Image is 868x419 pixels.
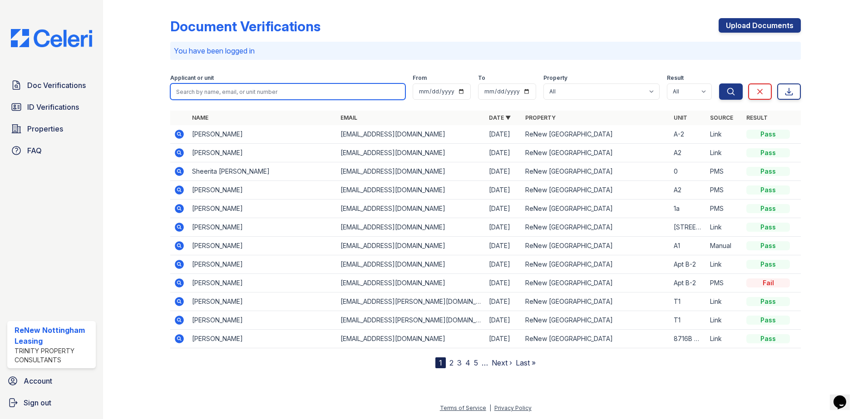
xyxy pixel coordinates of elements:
td: [EMAIL_ADDRESS][PERSON_NAME][DOMAIN_NAME] [337,292,485,311]
td: [EMAIL_ADDRESS][DOMAIN_NAME] [337,144,485,162]
div: Pass [746,316,790,325]
td: [DATE] [485,274,522,292]
td: 8716B APTB2 [670,330,706,348]
td: ReNew [GEOGRAPHIC_DATA] [522,218,670,237]
div: Pass [746,185,790,195]
td: 0 [670,162,706,181]
td: ReNew [GEOGRAPHIC_DATA] [522,311,670,330]
a: 2 [449,358,454,367]
td: [DATE] [485,330,522,348]
td: Link [706,218,743,237]
td: [DATE] [485,218,522,237]
td: Apt B-2 [670,255,706,274]
td: [PERSON_NAME] [188,181,337,200]
a: 4 [465,358,470,367]
a: Source [710,114,733,121]
div: Fail [746,278,790,287]
td: Link [706,292,743,311]
td: [EMAIL_ADDRESS][DOMAIN_NAME] [337,200,485,218]
td: PMS [706,200,743,218]
td: [EMAIL_ADDRESS][DOMAIN_NAME] [337,274,485,292]
td: ReNew [GEOGRAPHIC_DATA] [522,200,670,218]
span: Doc Verifications [27,80,86,91]
td: [PERSON_NAME] [188,144,337,162]
td: [DATE] [485,237,522,255]
td: A2 [670,144,706,162]
td: 1a [670,200,706,218]
td: PMS [706,274,743,292]
div: | [489,404,491,411]
td: Link [706,255,743,274]
td: [EMAIL_ADDRESS][DOMAIN_NAME] [337,218,485,237]
td: [EMAIL_ADDRESS][DOMAIN_NAME] [337,181,485,200]
td: Link [706,125,743,144]
td: [PERSON_NAME] [188,330,337,348]
td: [PERSON_NAME] [188,218,337,237]
div: Pass [746,241,790,250]
td: T1 [670,292,706,311]
td: [DATE] [485,181,522,200]
a: Upload Documents [719,18,801,33]
td: [EMAIL_ADDRESS][DOMAIN_NAME] [337,237,485,255]
iframe: chat widget [830,383,859,410]
td: [PERSON_NAME] [188,125,337,144]
td: [DATE] [485,162,522,181]
div: Pass [746,148,790,157]
a: Property [525,114,556,121]
td: Sheerita [PERSON_NAME] [188,162,337,181]
div: Pass [746,260,790,269]
td: ReNew [GEOGRAPHIC_DATA] [522,274,670,292]
a: Email [340,114,357,121]
td: [DATE] [485,144,522,162]
td: [PERSON_NAME] [188,274,337,292]
a: Account [4,372,99,390]
td: [STREET_ADDRESS] Unit# A-2 [670,218,706,237]
div: Pass [746,223,790,232]
td: ReNew [GEOGRAPHIC_DATA] [522,181,670,200]
td: [EMAIL_ADDRESS][DOMAIN_NAME] [337,125,485,144]
td: A-2 [670,125,706,144]
div: Trinity Property Consultants [15,346,92,365]
a: Properties [7,120,96,138]
a: Last » [516,358,536,367]
span: FAQ [27,145,42,156]
span: Sign out [24,397,51,408]
div: Pass [746,297,790,306]
a: Unit [674,114,687,121]
a: Date ▼ [489,114,511,121]
div: Pass [746,130,790,139]
td: T1 [670,311,706,330]
td: [DATE] [485,311,522,330]
td: ReNew [GEOGRAPHIC_DATA] [522,237,670,255]
td: ReNew [GEOGRAPHIC_DATA] [522,162,670,181]
td: [DATE] [485,125,522,144]
a: Next › [492,358,512,367]
input: Search by name, email, or unit number [170,83,405,100]
label: To [478,74,485,82]
a: Terms of Service [440,404,486,411]
td: PMS [706,181,743,200]
a: FAQ [7,141,96,160]
div: 1 [435,357,446,368]
td: [PERSON_NAME] [188,311,337,330]
td: [DATE] [485,292,522,311]
div: Pass [746,204,790,213]
td: [PERSON_NAME] [188,200,337,218]
a: Privacy Policy [494,404,532,411]
td: Link [706,330,743,348]
a: Doc Verifications [7,76,96,94]
td: ReNew [GEOGRAPHIC_DATA] [522,330,670,348]
label: Property [543,74,567,82]
td: [EMAIL_ADDRESS][DOMAIN_NAME] [337,330,485,348]
div: Pass [746,167,790,176]
td: ReNew [GEOGRAPHIC_DATA] [522,144,670,162]
td: Apt B-2 [670,274,706,292]
td: PMS [706,162,743,181]
a: Sign out [4,394,99,412]
div: Document Verifications [170,18,321,34]
td: A2 [670,181,706,200]
a: ID Verifications [7,98,96,116]
span: ID Verifications [27,102,79,112]
a: Name [192,114,208,121]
